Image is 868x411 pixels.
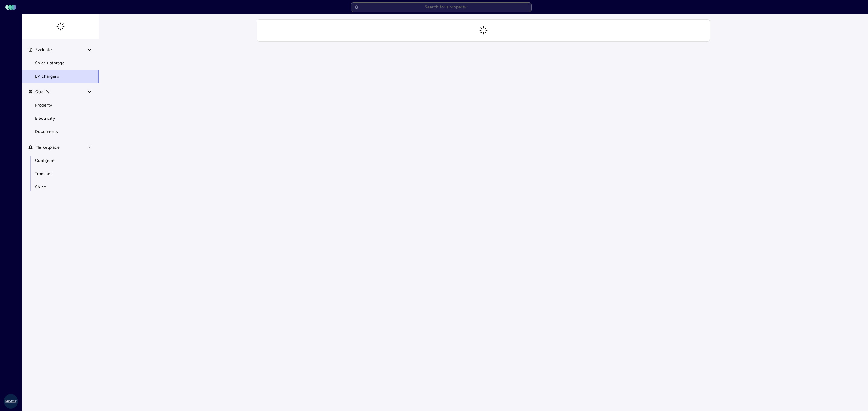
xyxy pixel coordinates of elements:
span: Configure [35,157,55,164]
span: Documents [35,128,58,135]
a: EV chargers [22,70,99,83]
a: Transact [22,167,99,181]
button: Marketplace [22,141,99,154]
input: Search for a property [351,2,532,12]
img: Greystar AS [4,394,18,409]
span: Qualify [35,89,49,95]
span: Transact [35,171,52,177]
a: Configure [22,154,99,167]
span: EV chargers [35,73,59,80]
a: Shine [22,181,99,194]
a: Documents [22,125,99,138]
button: Qualify [22,85,99,99]
a: Property [22,99,99,112]
a: Electricity [22,112,99,125]
span: Solar + storage [35,60,65,66]
button: Evaluate [22,43,99,57]
span: Property [35,102,52,109]
a: Solar + storage [22,57,99,70]
span: Electricity [35,115,55,122]
span: Shine [35,184,46,190]
span: Marketplace [35,144,60,151]
span: Evaluate [35,47,52,53]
